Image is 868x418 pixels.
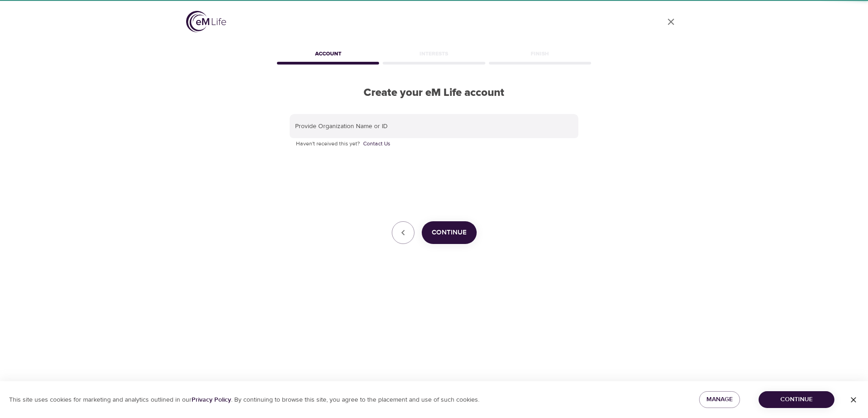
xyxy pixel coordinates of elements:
[186,11,226,32] img: logo
[432,227,467,239] span: Continue
[699,391,740,408] button: Manage
[275,86,593,100] h2: Create your eM Life account
[422,221,477,244] button: Continue
[706,394,733,405] span: Manage
[192,396,231,404] a: Privacy Policy
[296,139,572,149] p: Haven't received this yet?
[759,391,834,408] button: Continue
[766,394,827,405] span: Continue
[660,11,682,33] a: close
[363,139,390,149] a: Contact Us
